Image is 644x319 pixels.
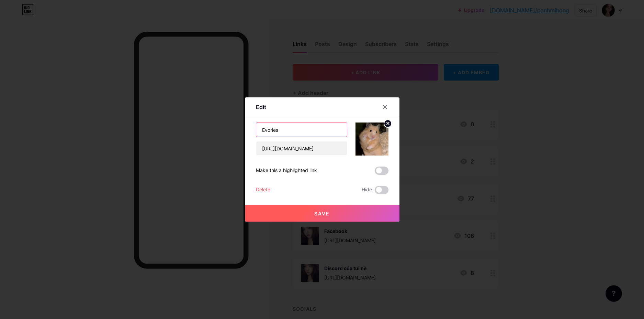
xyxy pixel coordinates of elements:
button: Save [245,205,399,222]
input: URL [256,141,347,155]
input: Title [256,123,347,137]
span: Save [314,211,330,216]
div: Make this a highlighted link [256,167,317,175]
span: Hide [362,186,372,194]
div: Delete [256,186,270,194]
img: link_thumbnail [355,123,388,156]
div: Edit [256,103,266,111]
